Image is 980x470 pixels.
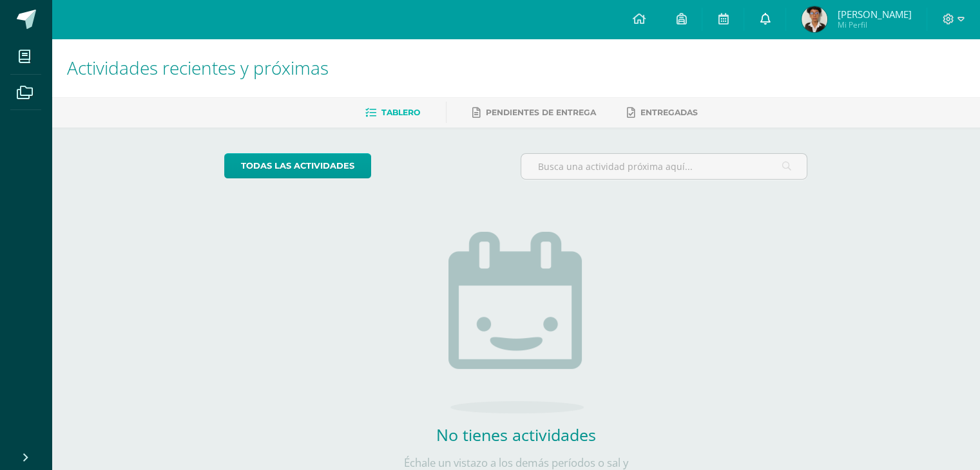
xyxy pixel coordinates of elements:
img: 1ce00969be2f863d909b432fb51ac2f6.png [802,6,827,32]
span: Tablero [381,108,420,117]
a: Entregadas [627,102,698,123]
span: Pendientes de entrega [486,108,596,117]
span: Mi Perfil [837,19,911,30]
a: Tablero [365,102,420,123]
img: no_activities.png [448,232,584,413]
a: Pendientes de entrega [472,102,596,123]
span: Actividades recientes y próximas [67,55,329,80]
h2: No tienes actividades [387,424,645,446]
a: todas las Actividades [224,153,371,178]
span: Entregadas [640,108,698,117]
input: Busca una actividad próxima aquí... [521,154,807,179]
span: [PERSON_NAME] [837,8,911,21]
